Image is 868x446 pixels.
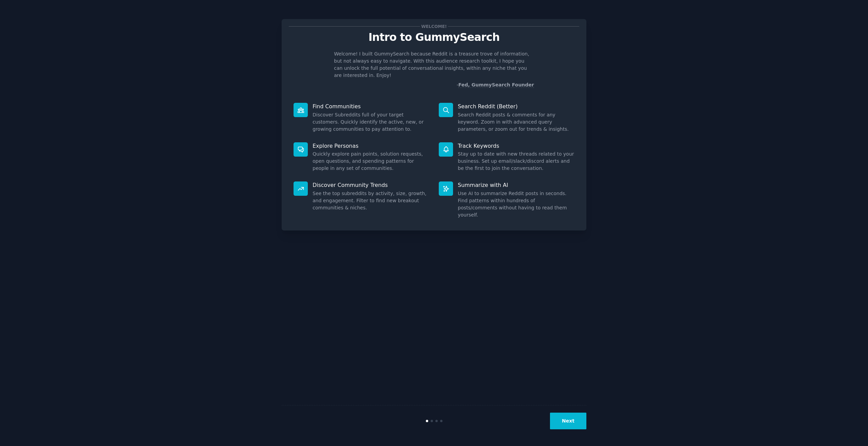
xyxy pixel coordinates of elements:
dd: Discover Subreddits full of your target customers. Quickly identify the active, new, or growing c... [313,111,429,133]
dd: Use AI to summarize Reddit posts in seconds. Find patterns within hundreds of posts/comments with... [458,190,574,219]
p: Intro to GummySearch [289,31,579,43]
p: Discover Community Trends [313,181,429,189]
p: Welcome! I built GummySearch because Reddit is a treasure trove of information, but not always ea... [334,50,534,79]
p: Summarize with AI [458,181,574,189]
div: - [456,81,534,89]
span: Welcome! [420,23,448,30]
p: Search Reddit (Better) [458,103,574,110]
p: Find Communities [313,103,429,110]
dd: See the top subreddits by activity, size, growth, and engagement. Filter to find new breakout com... [313,190,429,211]
a: Fed, GummySearch Founder [458,82,534,88]
dd: Search Reddit posts & comments for any keyword. Zoom in with advanced query parameters, or zoom o... [458,111,574,133]
p: Explore Personas [313,142,429,149]
button: Next [550,413,586,429]
p: Track Keywords [458,142,574,149]
dd: Quickly explore pain points, solution requests, open questions, and spending patterns for people ... [313,150,429,172]
dd: Stay up to date with new threads related to your business. Set up email/slack/discord alerts and ... [458,150,574,172]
